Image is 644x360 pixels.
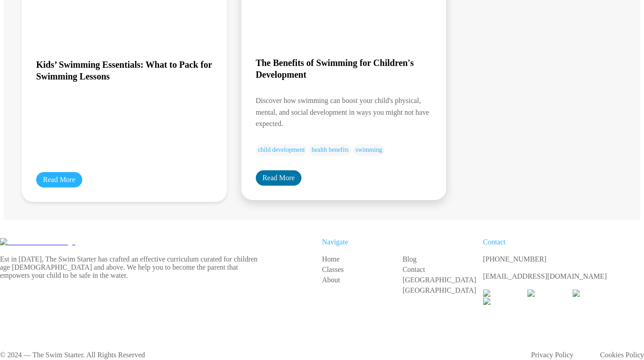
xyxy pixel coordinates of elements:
[483,238,644,246] div: Contact
[322,266,403,274] a: Classes
[483,255,546,263] a: [PHONE_NUMBER]
[483,298,517,306] img: YouTube
[527,290,564,298] img: Instagram
[573,290,602,298] img: Tik Tok
[403,276,483,284] a: [GEOGRAPHIC_DATA]
[403,255,483,263] a: Blog
[309,144,351,156] span: health benefits
[353,144,385,156] span: swimming
[322,255,403,263] a: Home
[403,266,483,274] a: Contact
[256,95,432,130] p: Discover how swimming can boost your child's physical, mental, and social development in ways you...
[36,59,212,82] h3: Kids’ Swimming Essentials: What to Pack for Swimming Lessons
[531,351,573,359] div: Privacy Policy
[256,144,307,156] span: child development
[256,57,432,80] h3: The Benefits of Swimming for Children's Development
[403,286,483,295] a: [GEOGRAPHIC_DATA]
[600,351,644,359] div: Cookies Policy
[322,238,483,246] div: Navigate
[36,172,82,187] a: Read More
[322,276,403,284] a: About
[483,272,607,280] a: [EMAIL_ADDRESS][DOMAIN_NAME]
[256,170,302,186] a: Read More
[483,290,518,298] img: Facebook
